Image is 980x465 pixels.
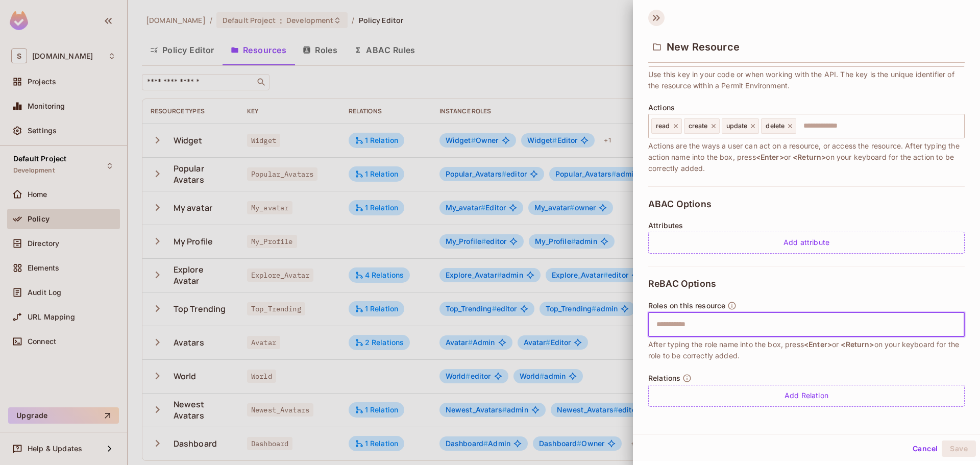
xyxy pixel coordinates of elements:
span: <Enter> [756,153,784,161]
button: Save [942,440,976,457]
div: create [684,118,720,134]
span: Roles on this resource [648,302,725,310]
div: delete [761,118,796,134]
span: <Enter> [804,340,832,349]
span: Attributes [648,222,683,230]
span: <Return> [841,340,874,349]
div: read [651,118,682,134]
div: Add attribute [648,232,965,254]
span: delete [766,122,785,130]
button: Cancel [909,440,942,457]
span: ABAC Options [648,199,712,209]
span: Actions [648,104,675,112]
span: Actions are the ways a user can act on a resource, or access the resource. After typing the actio... [648,140,965,174]
span: Relations [648,374,680,382]
div: Add Relation [648,385,965,407]
span: update [726,122,748,130]
span: New Resource [667,41,740,53]
span: Use this key in your code or when working with the API. The key is the unique identifier of the r... [648,69,965,91]
span: create [689,122,708,130]
div: update [722,118,759,134]
span: read [656,122,670,130]
span: <Return> [793,153,826,161]
span: After typing the role name into the box, press or on your keyboard for the role to be correctly a... [648,339,965,361]
span: ReBAC Options [648,279,716,289]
